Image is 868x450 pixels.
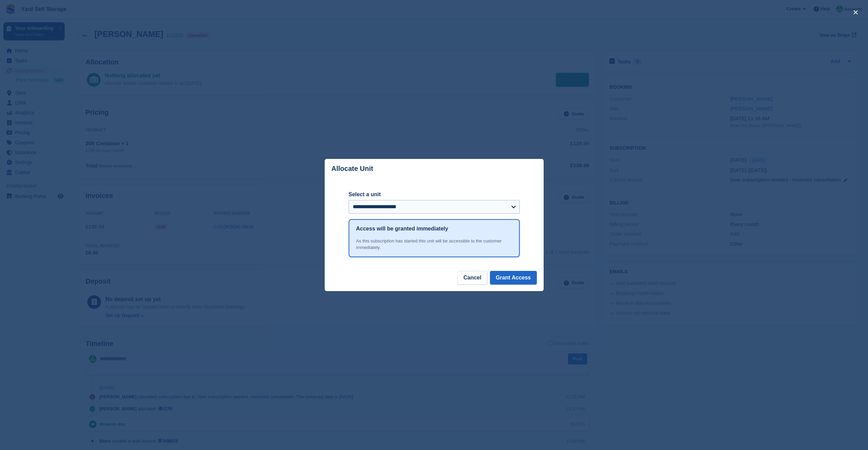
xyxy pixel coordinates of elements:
button: Grant Access [490,271,537,285]
div: As this subscription has started this unit will be accessible to the customer immediately. [356,238,512,251]
p: Allocate Unit [332,165,373,173]
h1: Access will be granted immediately [356,225,448,233]
button: Cancel [457,271,487,285]
button: close [850,7,861,18]
label: Select a unit [349,190,520,199]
